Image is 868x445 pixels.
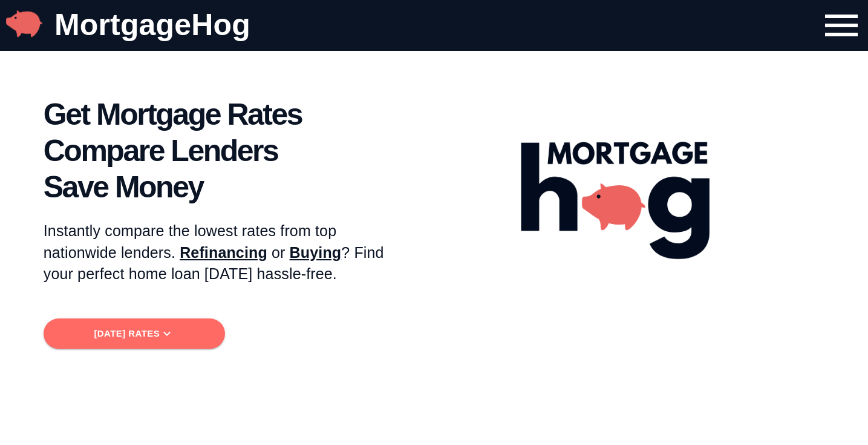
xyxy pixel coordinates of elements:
span: [DATE] Rates [53,326,215,341]
span: Refinancing [180,244,267,261]
span: Buying [290,244,342,261]
span: Compare Lenders [44,136,406,166]
a: MortgageHog [54,8,250,42]
span: Save Money [44,172,406,202]
img: MortgageHog Logo [6,5,42,42]
span: Get Mortgage Rates [44,99,406,130]
p: Instantly compare the lowest rates from top nationwide lenders. or ? Find your perfect home loan ... [44,220,406,285]
img: MortgageHog Logo [520,81,711,260]
button: [DATE] Rates [44,318,225,349]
